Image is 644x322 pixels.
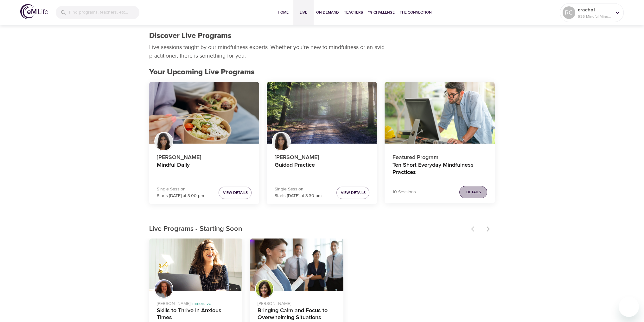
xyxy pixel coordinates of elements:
p: Live sessions taught by our mindfulness experts. Whether you're new to mindfulness or an avid pra... [149,43,387,60]
p: Single Session [157,186,204,193]
span: View Details [223,189,247,196]
p: Starts [DATE] at 3:30 pm [274,193,321,199]
p: [PERSON_NAME] [274,151,369,162]
button: Ten Short Everyday Mindfulness Practices [385,82,495,144]
p: 10 Sessions [392,189,416,195]
span: 1% Challenge [368,9,395,16]
button: Mindful Daily [149,82,259,144]
p: 636 Mindful Minutes [578,14,611,19]
h1: Discover Live Programs [149,31,232,40]
button: View Details [219,187,252,199]
p: Single Session [274,186,321,193]
h4: Mindful Daily [157,162,252,177]
div: RC [563,6,575,19]
span: The Connection [400,9,431,16]
button: Details [459,186,487,198]
h4: Ten Short Everyday Mindfulness Practices [392,162,487,177]
img: logo [20,4,48,19]
span: Details [466,189,481,195]
button: Skills to Thrive in Anxious Times [149,238,243,291]
span: Home [276,9,291,16]
p: [PERSON_NAME] [258,298,336,307]
span: Live [296,9,311,16]
p: Featured Program [392,151,487,162]
p: Starts [DATE] at 3:00 pm [157,193,204,199]
h4: Guided Practice [274,162,369,177]
button: Guided Practice [267,82,377,144]
p: crachel [578,6,611,14]
span: Immersive [191,301,211,307]
h2: Your Upcoming Live Programs [149,68,495,77]
button: View Details [336,187,369,199]
span: Teachers [344,9,363,16]
span: On-Demand [316,9,339,16]
iframe: Button to launch messaging window [619,297,639,317]
p: Live Programs - Starting Soon [149,224,467,234]
span: View Details [341,189,365,196]
p: [PERSON_NAME] · [157,298,235,307]
input: Find programs, teachers, etc... [69,6,139,19]
button: Bringing Calm and Focus to Overwhelming Situations [250,238,343,291]
p: [PERSON_NAME] [157,151,252,162]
